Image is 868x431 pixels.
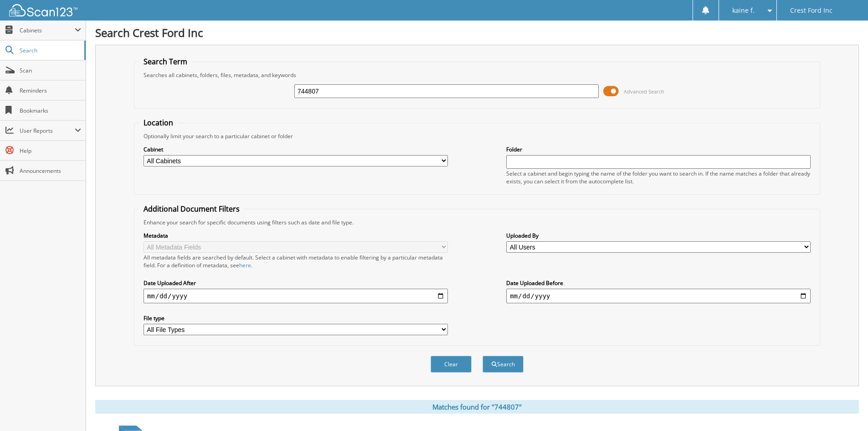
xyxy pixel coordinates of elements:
[144,232,448,239] label: Metadata
[506,170,811,185] div: Select a cabinet and begin typing the name of the folder you want to search in. If the name match...
[506,289,811,303] input: end
[822,387,868,431] iframe: Chat Widget
[144,314,448,322] label: File type
[139,204,244,214] legend: Additional Document Filters
[139,57,192,67] legend: Search Term
[144,145,448,153] label: Cabinet
[144,279,448,287] label: Date Uploaded After
[139,132,815,140] div: Optionally limit your search to a particular cabinet or folder
[506,279,811,287] label: Date Uploaded Before
[139,218,815,226] div: Enhance your search for specific documents using filters such as date and file type.
[506,145,811,153] label: Folder
[139,118,178,128] legend: Location
[20,127,75,135] span: User Reports
[20,47,80,54] span: Search
[506,232,811,239] label: Uploaded By
[732,8,755,13] span: kaine f.
[483,356,524,373] button: Search
[144,289,448,303] input: start
[95,25,859,40] h1: Search Crest Ford Inc
[20,26,75,34] span: Cabinets
[95,400,859,414] div: Matches found for "744807"
[624,88,664,95] span: Advanced Search
[20,67,81,74] span: Scan
[790,8,832,13] span: Crest Ford Inc
[20,167,81,175] span: Announcements
[20,107,81,114] span: Bookmarks
[9,4,77,16] img: scan123-logo-white.svg
[139,71,815,79] div: Searches all cabinets, folders, files, metadata, and keywords
[144,254,448,269] div: All metadata fields are searched by default. Select a cabinet with metadata to enable filtering b...
[20,147,81,155] span: Help
[239,261,251,269] a: here
[431,356,472,373] button: Clear
[20,87,81,94] span: Reminders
